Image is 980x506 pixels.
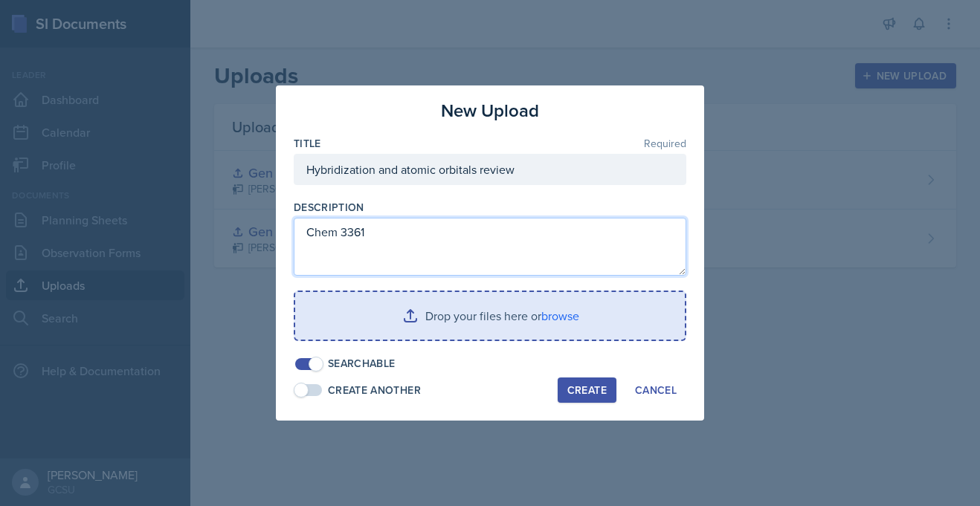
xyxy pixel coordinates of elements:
[567,384,607,396] div: Create
[294,154,686,185] input: Enter title
[328,356,396,372] div: Searchable
[294,200,364,215] label: Description
[558,377,616,403] button: Create
[441,97,539,124] h3: New Upload
[294,136,321,151] label: Title
[328,383,421,398] div: Create Another
[625,377,686,403] button: Cancel
[635,384,677,396] div: Cancel
[644,138,686,149] span: Required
